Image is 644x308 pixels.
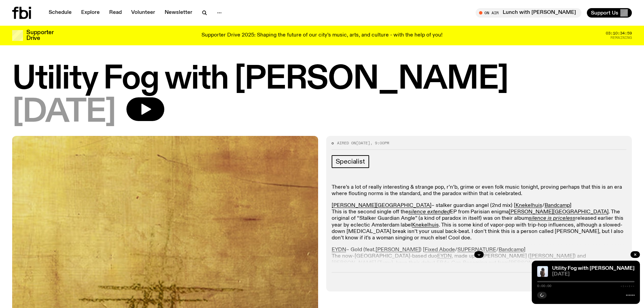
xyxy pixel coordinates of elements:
span: Remaining [611,36,632,40]
span: Aired on [337,140,356,146]
a: Specialist [332,155,369,168]
span: [DATE] [552,272,635,277]
span: Support Us [591,10,618,16]
a: Schedule [45,8,76,18]
button: On AirLunch with [PERSON_NAME] [476,8,581,18]
span: Specialist [336,158,365,165]
button: Support Us [587,8,632,18]
a: Read [105,8,126,18]
p: Supporter Drive 2025: Shaping the future of our city’s music, arts, and culture - with the help o... [201,32,443,39]
span: -:--:-- [620,284,635,288]
p: – stalker guardian angel (2nd mix) [ / ] This is the second single off the EP from Parisian enigm... [332,203,627,241]
img: Cover of Leese's album Δ [537,266,548,277]
span: [DATE] [356,140,370,146]
a: Knekelhuis [516,203,542,208]
a: Bandcamp [545,203,570,208]
span: [DATE] [12,97,116,128]
span: , 9:00pm [370,140,389,146]
p: There’s a lot of really interesting & strange pop, r’n’b, grime or even folk music tonight, provi... [332,184,627,197]
a: [PERSON_NAME][GEOGRAPHIC_DATA] [509,209,609,215]
a: Volunteer [127,8,159,18]
span: 0:00:00 [537,284,551,288]
h3: Supporter Drive [26,30,53,41]
a: [PERSON_NAME][GEOGRAPHIC_DATA] [332,203,431,208]
a: silence is priceless [529,216,575,221]
a: Newsletter [161,8,196,18]
a: silence extended [408,209,450,215]
a: Utility Fog with [PERSON_NAME] [552,266,635,271]
span: 03:10:34:59 [606,31,632,35]
a: Knekelhuis [412,222,439,228]
a: Explore [77,8,104,18]
h1: Utility Fog with [PERSON_NAME] [12,64,632,95]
